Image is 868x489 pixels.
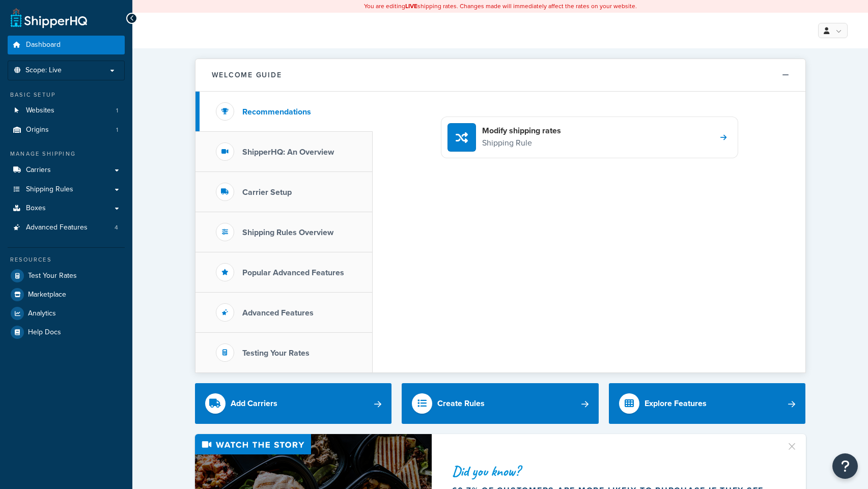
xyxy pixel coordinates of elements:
[8,199,125,218] a: Boxes
[195,59,805,92] button: Welcome Guide
[452,464,774,478] div: Did you know?
[28,309,56,318] span: Analytics
[242,228,333,237] h3: Shipping Rules Overview
[195,383,392,424] a: Add Carriers
[242,268,344,277] h3: Popular Advanced Features
[8,285,125,304] a: Marketplace
[25,66,62,75] span: Scope: Live
[115,223,118,232] span: 4
[26,185,73,194] span: Shipping Rules
[212,71,282,79] h2: Welcome Guide
[242,349,310,358] h3: Testing Your Rates
[437,396,485,411] div: Create Rules
[26,106,54,115] span: Websites
[26,223,88,232] span: Advanced Features
[8,101,125,120] li: Websites
[402,383,599,424] a: Create Rules
[609,383,806,424] a: Explore Features
[405,2,417,11] b: LIVE
[8,218,125,237] li: Advanced Features
[242,148,334,157] h3: ShipperHQ: An Overview
[242,107,311,117] h3: Recommendations
[242,188,292,197] h3: Carrier Setup
[8,267,125,285] a: Test Your Rates
[8,323,125,341] a: Help Docs
[482,125,561,136] h4: Modify shipping rates
[26,204,46,213] span: Boxes
[8,304,125,323] a: Analytics
[8,161,125,180] a: Carriers
[482,136,561,150] p: Shipping Rule
[116,106,118,115] span: 1
[231,396,277,411] div: Add Carriers
[832,453,858,479] button: Open Resource Center
[28,272,77,280] span: Test Your Rates
[26,126,49,134] span: Origins
[28,291,66,299] span: Marketplace
[8,101,125,120] a: Websites1
[8,255,125,264] div: Resources
[28,328,61,337] span: Help Docs
[26,166,51,175] span: Carriers
[8,121,125,139] a: Origins1
[8,36,125,54] a: Dashboard
[8,91,125,99] div: Basic Setup
[8,218,125,237] a: Advanced Features4
[8,180,125,199] a: Shipping Rules
[645,396,707,411] div: Explore Features
[8,121,125,139] li: Origins
[242,308,314,318] h3: Advanced Features
[8,150,125,158] div: Manage Shipping
[26,41,61,49] span: Dashboard
[116,126,118,134] span: 1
